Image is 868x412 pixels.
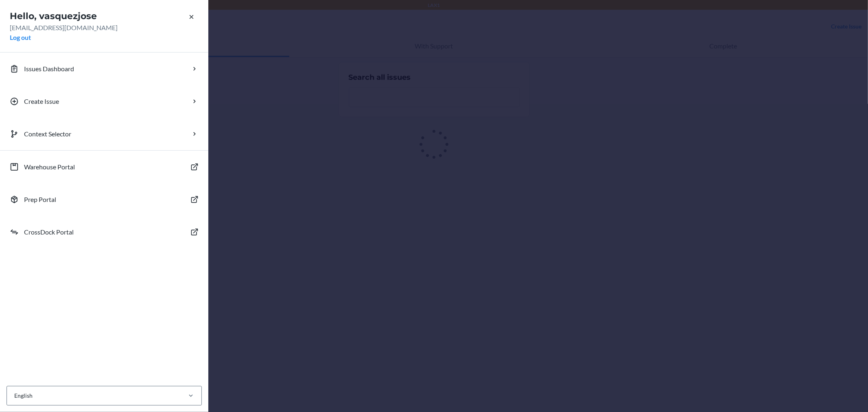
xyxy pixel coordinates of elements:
[10,33,31,42] button: Log out
[24,64,74,74] p: Issues Dashboard
[14,392,33,400] div: English
[24,227,74,237] p: CrossDock Portal
[24,129,71,139] p: Context Selector
[24,96,59,106] p: Create Issue
[24,195,56,204] p: Prep Portal
[10,23,199,33] p: [EMAIL_ADDRESS][DOMAIN_NAME]
[24,162,75,172] p: Warehouse Portal
[10,10,199,23] h2: Hello, vasquezjose
[13,392,14,400] input: English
